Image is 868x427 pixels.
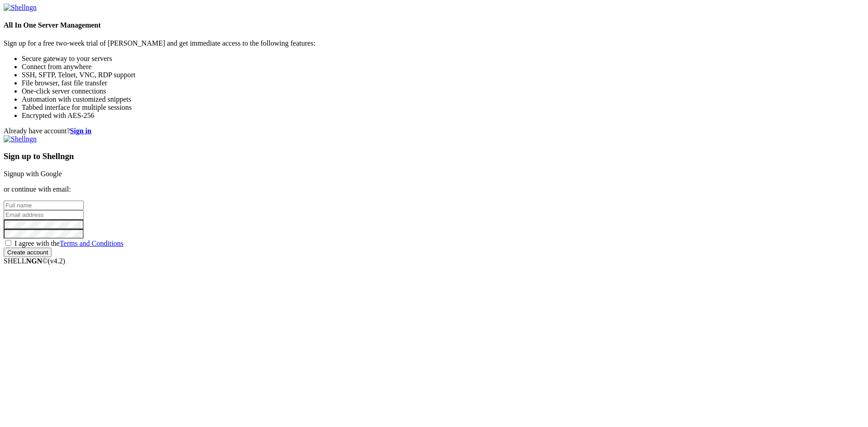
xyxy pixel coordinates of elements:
li: SSH, SFTP, Telnet, VNC, RDP support [22,71,864,79]
span: I agree with the [14,239,123,247]
li: Automation with customized snippets [22,95,864,103]
li: Encrypted with AES-256 [22,112,864,120]
a: Terms and Conditions [60,239,123,247]
a: Sign in [70,127,92,135]
li: Secure gateway to your servers [22,55,864,63]
input: Create account [4,248,52,257]
img: Shellngn [4,135,37,143]
li: Connect from anywhere [22,63,864,71]
input: Full name [4,201,84,210]
span: SHELL © [4,257,65,265]
span: 4.2.0 [48,257,66,265]
li: One-click server connections [22,87,864,95]
h3: Sign up to Shellngn [4,151,864,161]
li: File browser, fast file transfer [22,79,864,87]
a: Signup with Google [4,170,62,178]
p: or continue with email: [4,185,864,193]
p: Sign up for a free two-week trial of [PERSON_NAME] and get immediate access to the following feat... [4,39,864,47]
li: Tabbed interface for multiple sessions [22,103,864,112]
div: Already have account? [4,127,864,135]
input: Email address [4,210,84,220]
b: NGN [26,257,42,265]
input: I agree with theTerms and Conditions [5,240,11,246]
h4: All In One Server Management [4,21,864,29]
img: Shellngn [4,4,37,12]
